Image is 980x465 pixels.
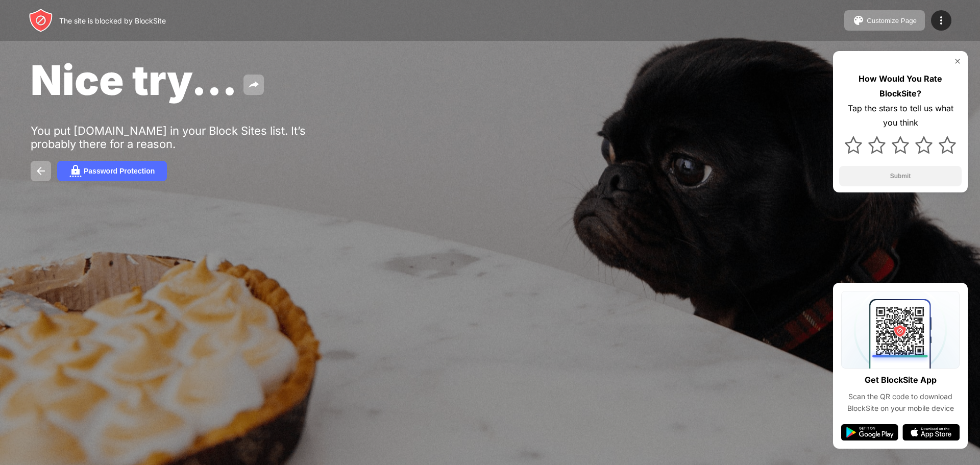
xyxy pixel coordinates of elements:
div: The site is blocked by BlockSite [59,16,166,25]
img: star.svg [915,136,933,154]
span: Nice try... [31,55,237,105]
div: Customize Page [867,17,917,25]
img: pallet.svg [852,14,865,27]
img: star.svg [868,136,886,154]
div: Tap the stars to tell us what you think [839,101,962,131]
div: You put [DOMAIN_NAME] in your Block Sites list. It’s probably there for a reason. [31,124,346,151]
img: header-logo.svg [29,8,53,33]
img: star.svg [892,136,909,154]
img: rate-us-close.svg [953,57,962,65]
img: app-store.svg [902,424,960,440]
div: How Would You Rate BlockSite? [839,71,962,101]
img: star.svg [845,136,862,154]
button: Password Protection [57,161,167,181]
div: Password Protection [84,167,155,175]
img: back.svg [35,165,47,177]
button: Submit [839,166,962,186]
img: menu-icon.svg [935,14,947,27]
img: password.svg [69,165,82,177]
img: google-play.svg [841,424,898,440]
div: Get BlockSite App [865,373,937,387]
img: star.svg [939,136,956,154]
img: qrcode.svg [841,291,960,369]
img: share.svg [248,79,260,91]
div: Scan the QR code to download BlockSite on your mobile device [841,391,960,414]
button: Customize Page [844,10,925,31]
